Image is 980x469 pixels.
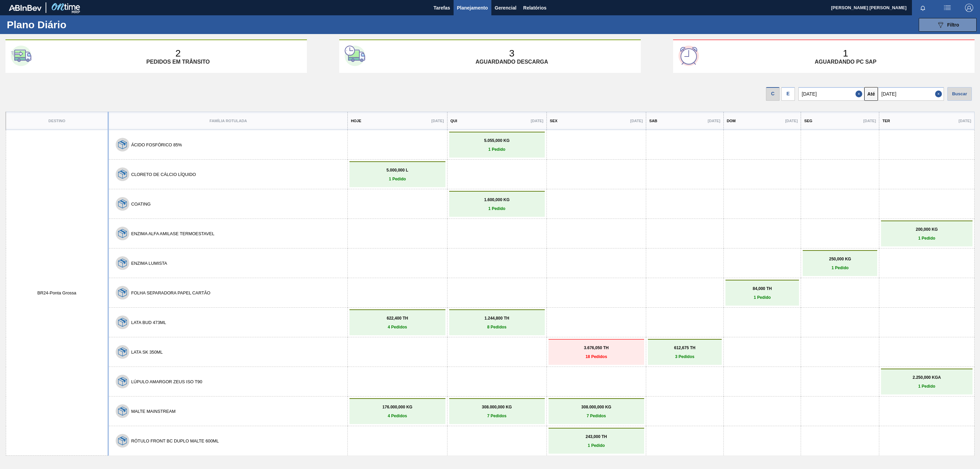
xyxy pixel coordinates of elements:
td: BR24 - Ponta Grossa [6,130,108,456]
img: third-card-icon [679,46,699,66]
p: 1 Pedido [351,177,443,181]
p: 1 Pedido [727,295,798,300]
span: Tarefas [434,4,450,12]
p: Aguardando PC SAP [815,59,876,65]
p: 1 Pedido [451,147,543,152]
p: 622,400 TH [351,316,443,321]
th: Família Rotulada [108,112,347,130]
a: 308.000,000 KG7 Pedidos [550,405,642,418]
img: TNhmsLtSVTkK8tSr43FrP2fwEKptu5GPRR3wAAAABJRU5ErkJggg== [9,5,42,11]
img: 7hKVVNeldsGH5KwE07rPnOGsQy+SHCf9ftlnweef0E1el2YcIeEt5yaNqj+jPq4oMsVpG1vCxiwYEd4SvddTlxqBvEWZPhf52... [118,436,127,445]
p: 308.000,000 KG [451,405,543,409]
p: 7 Pedidos [550,414,642,418]
p: Pedidos em trânsito [146,59,210,65]
p: Aguardando descarga [475,59,548,65]
p: 176.000,000 KG [351,405,443,409]
p: 4 Pedidos [351,325,443,329]
p: 3.676,050 TH [550,345,642,350]
p: 7 Pedidos [451,414,543,418]
p: 1.244,800 TH [451,316,543,321]
div: Visão Data de Entrega [781,85,795,101]
a: 250,000 KG1 Pedido [804,257,876,270]
button: Notificações [912,3,934,13]
p: 2.250,000 KGA [883,375,971,380]
p: 3 [509,48,514,59]
input: dd/mm/yyyy [878,87,944,101]
p: Dom [727,119,736,123]
img: second-card-icon [345,46,365,66]
img: userActions [943,4,951,12]
button: CLORETO DE CÁLCIO LÍQUIDO [131,172,196,177]
a: 622,400 TH4 Pedidos [351,316,443,329]
img: 7hKVVNeldsGH5KwE07rPnOGsQy+SHCf9ftlnweef0E1el2YcIeEt5yaNqj+jPq4oMsVpG1vCxiwYEd4SvddTlxqBvEWZPhf52... [118,259,127,268]
p: 308.000,000 KG [550,405,642,409]
button: ÁCIDO FOSFÓRICO 85% [131,142,182,147]
img: 7hKVVNeldsGH5KwE07rPnOGsQy+SHCf9ftlnweef0E1el2YcIeEt5yaNqj+jPq4oMsVpG1vCxiwYEd4SvddTlxqBvEWZPhf52... [118,407,127,416]
p: 84,000 TH [727,286,798,291]
button: LÚPULO AMARGOR ZEUS ISO T90 [131,379,202,384]
div: Buscar [947,87,972,101]
img: Logout [965,4,973,12]
button: FOLHA SEPARADORA PAPEL CARTÃO [131,290,210,295]
p: [DATE] [959,119,971,123]
button: Close [855,87,864,101]
img: 7hKVVNeldsGH5KwE07rPnOGsQy+SHCf9ftlnweef0E1el2YcIeEt5yaNqj+jPq4oMsVpG1vCxiwYEd4SvddTlxqBvEWZPhf52... [118,229,127,238]
p: 1 Pedido [550,443,642,448]
p: Sab [649,119,657,123]
button: ENZIMA ALFA AMILASE TERMOESTAVEL [131,231,214,236]
p: 1 [843,48,848,59]
p: 1 Pedido [883,384,971,389]
p: [DATE] [531,119,543,123]
p: [DATE] [431,119,444,123]
img: 7hKVVNeldsGH5KwE07rPnOGsQy+SHCf9ftlnweef0E1el2YcIeEt5yaNqj+jPq4oMsVpG1vCxiwYEd4SvddTlxqBvEWZPhf52... [118,347,127,356]
button: MALTE MAINSTREAM [131,409,176,414]
p: Sex [550,119,557,123]
img: 7hKVVNeldsGH5KwE07rPnOGsQy+SHCf9ftlnweef0E1el2YcIeEt5yaNqj+jPq4oMsVpG1vCxiwYEd4SvddTlxqBvEWZPhf52... [118,170,127,179]
a: 308.000,000 KG7 Pedidos [451,405,543,418]
button: Close [935,87,944,101]
a: 2.250,000 KGA1 Pedido [883,375,971,389]
p: 5.000,000 L [351,168,443,173]
p: [DATE] [863,119,876,123]
button: LATA SK 350ML [131,350,163,355]
a: 243,000 TH1 Pedido [550,434,642,448]
h1: Plano Diário [7,21,126,29]
a: 1.600,000 KG1 Pedido [451,197,543,211]
div: Visão data de Coleta [766,85,780,101]
a: 5.055,000 KG1 Pedido [451,138,543,152]
a: 200,000 KG1 Pedido [883,227,971,241]
p: 3 Pedidos [650,354,720,359]
img: 7hKVVNeldsGH5KwE07rPnOGsQy+SHCf9ftlnweef0E1el2YcIeEt5yaNqj+jPq4oMsVpG1vCxiwYEd4SvddTlxqBvEWZPhf52... [118,377,127,386]
p: 1 Pedido [451,206,543,211]
img: 7hKVVNeldsGH5KwE07rPnOGsQy+SHCf9ftlnweef0E1el2YcIeEt5yaNqj+jPq4oMsVpG1vCxiwYEd4SvddTlxqBvEWZPhf52... [118,140,127,149]
span: Gerencial [495,4,517,12]
a: 612,675 TH3 Pedidos [650,345,720,359]
a: 3.676,050 TH18 Pedidos [550,345,642,359]
p: Seg [804,119,812,123]
button: RÓTULO FRONT BC DUPLO MALTE 600ML [131,438,219,443]
button: Filtro [919,18,977,32]
p: 612,675 TH [650,345,720,350]
p: Ter [882,119,890,123]
a: 1.244,800 TH8 Pedidos [451,316,543,329]
span: Planejamento [457,4,488,12]
button: Até [864,87,878,101]
p: 200,000 KG [883,227,971,232]
a: 84,000 TH1 Pedido [727,286,798,300]
p: Qui [451,119,457,123]
span: Filtro [947,22,959,28]
img: 7hKVVNeldsGH5KwE07rPnOGsQy+SHCf9ftlnweef0E1el2YcIeEt5yaNqj+jPq4oMsVpG1vCxiwYEd4SvddTlxqBvEWZPhf52... [118,318,127,327]
p: 8 Pedidos [451,325,543,329]
p: 1 Pedido [883,236,971,241]
p: 18 Pedidos [550,354,642,359]
img: 7hKVVNeldsGH5KwE07rPnOGsQy+SHCf9ftlnweef0E1el2YcIeEt5yaNqj+jPq4oMsVpG1vCxiwYEd4SvddTlxqBvEWZPhf52... [118,288,127,297]
div: C [766,87,780,101]
p: [DATE] [708,119,720,123]
p: 2 [175,48,181,59]
p: 1.600,000 KG [451,197,543,202]
p: 243,000 TH [550,434,642,439]
p: 250,000 KG [804,257,876,261]
p: 1 Pedido [804,265,876,270]
p: [DATE] [630,119,643,123]
div: E [781,87,795,101]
